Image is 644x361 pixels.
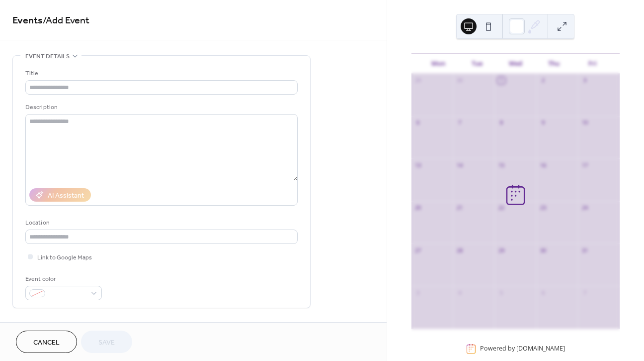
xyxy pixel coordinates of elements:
[25,51,70,62] span: Event details
[535,54,573,74] div: Thu
[25,320,70,331] span: Date and time
[539,204,547,212] div: 23
[497,77,505,84] div: 1
[16,331,77,353] button: Cancel
[37,252,92,263] span: Link to Google Maps
[414,204,422,212] div: 20
[456,246,463,254] div: 28
[414,246,422,254] div: 27
[414,77,422,84] div: 29
[581,119,588,126] div: 10
[456,119,463,126] div: 7
[456,77,463,84] div: 30
[25,68,296,79] div: Title
[419,54,458,74] div: Mon
[581,77,588,84] div: 3
[581,246,588,254] div: 31
[497,289,505,296] div: 5
[12,11,43,30] a: Events
[581,161,588,169] div: 17
[25,218,296,228] div: Location
[581,204,588,212] div: 24
[456,289,463,296] div: 4
[480,345,565,353] div: Powered by
[25,102,296,113] div: Description
[458,54,496,74] div: Tue
[456,161,463,169] div: 14
[43,11,89,30] span: / Add Event
[456,204,463,212] div: 21
[539,119,547,126] div: 9
[516,345,565,353] a: [DOMAIN_NAME]
[497,161,505,169] div: 15
[414,119,422,126] div: 6
[33,338,60,348] span: Cancel
[496,54,535,74] div: Wed
[539,77,547,84] div: 2
[497,204,505,212] div: 22
[539,161,547,169] div: 16
[497,246,505,254] div: 29
[414,289,422,296] div: 3
[573,54,612,74] div: Fri
[497,119,505,126] div: 8
[539,246,547,254] div: 30
[25,274,100,284] div: Event color
[539,289,547,296] div: 6
[414,161,422,169] div: 13
[581,289,588,296] div: 7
